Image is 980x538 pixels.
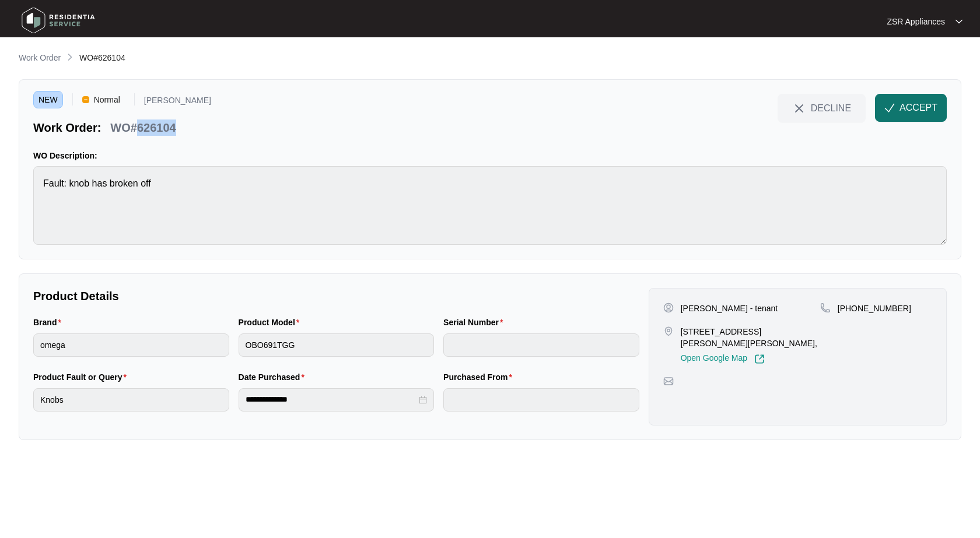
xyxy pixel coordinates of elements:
p: ZSR Appliances [887,16,945,27]
button: check-IconACCEPT [875,94,947,122]
input: Brand [33,333,229,357]
p: Work Order [19,52,61,64]
img: user-pin [663,303,674,313]
p: [STREET_ADDRESS][PERSON_NAME][PERSON_NAME], [681,326,820,349]
span: Normal [89,91,125,108]
input: Date Purchased [246,393,417,406]
input: Serial Number [443,333,639,357]
img: map-pin [663,326,674,336]
label: Purchased From [443,371,517,383]
span: DECLINE [811,101,851,114]
label: Date Purchased [239,371,309,383]
textarea: Fault: knob has broken off [33,166,947,245]
input: Product Model [239,333,435,357]
img: dropdown arrow [956,19,963,24]
img: Vercel Logo [82,96,89,103]
button: close-IconDECLINE [778,94,866,122]
p: WO Description: [33,150,947,161]
img: chevron-right [65,52,75,62]
label: Serial Number [443,317,508,328]
img: close-Icon [792,101,806,115]
a: Work Order [16,52,63,65]
p: WO#626104 [110,119,176,136]
img: Link-External [754,354,765,364]
p: [PERSON_NAME] - tenant [681,303,778,314]
p: Work Order: [33,119,101,136]
p: [PERSON_NAME] [144,96,211,108]
label: Product Model [239,317,304,328]
p: Product Details [33,288,639,304]
img: map-pin [663,376,674,386]
img: residentia service logo [17,3,99,38]
input: Product Fault or Query [33,388,229,412]
input: Purchased From [443,388,639,412]
a: Open Google Map [681,354,765,364]
img: check-Icon [884,103,895,113]
span: ACCEPT [900,101,937,115]
span: WO#626104 [79,53,125,62]
span: NEW [33,91,63,108]
p: [PHONE_NUMBER] [838,303,911,314]
label: Product Fault or Query [33,371,131,383]
img: map-pin [820,303,831,313]
label: Brand [33,317,66,328]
